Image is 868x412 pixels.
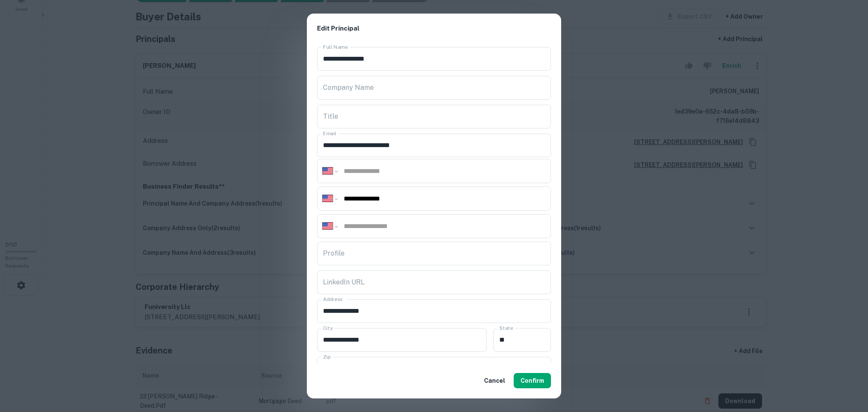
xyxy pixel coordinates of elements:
[307,14,561,44] h2: Edit Principal
[323,353,331,360] label: Zip
[323,130,337,137] label: Email
[481,373,509,388] button: Cancel
[323,43,348,50] label: Full Name
[323,295,342,303] label: Address
[499,324,513,331] label: State
[514,373,551,388] button: Confirm
[323,324,333,331] label: City
[826,344,868,385] iframe: Chat Widget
